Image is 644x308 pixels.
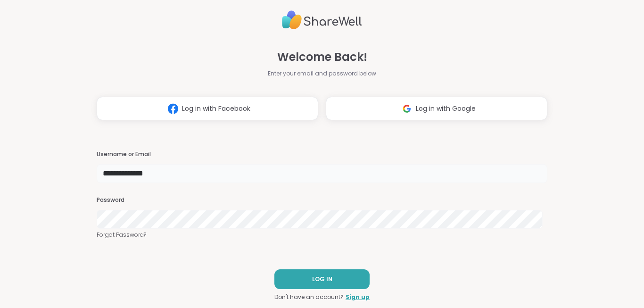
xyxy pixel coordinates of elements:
button: Log in with Facebook [97,97,318,120]
button: Log in with Google [326,97,547,120]
a: Sign up [346,293,370,301]
img: ShareWell Logomark [164,100,182,117]
span: Log in with Google [416,104,476,114]
img: ShareWell Logo [282,7,362,33]
span: LOG IN [312,275,332,283]
span: Welcome Back! [277,49,367,66]
h3: Username or Email [97,150,547,158]
button: LOG IN [274,269,370,289]
a: Forgot Password? [97,231,547,239]
h3: Password [97,196,547,204]
span: Enter your email and password below [268,69,376,78]
span: Don't have an account? [274,293,344,301]
img: ShareWell Logomark [398,100,416,117]
span: Log in with Facebook [182,104,250,114]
